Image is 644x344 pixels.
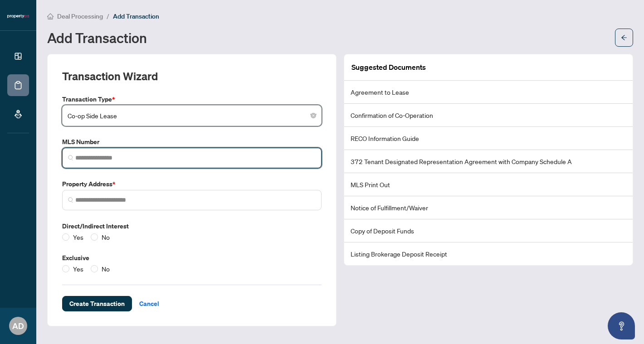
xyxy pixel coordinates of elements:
span: No [98,232,113,242]
li: Listing Brokerage Deposit Receipt [344,242,633,265]
li: / [107,11,109,21]
button: Create Transaction [62,296,132,311]
span: Add Transaction [113,12,159,20]
span: Yes [69,232,87,242]
label: Direct/Indirect Interest [62,221,322,231]
li: Notice of Fulfillment/Waiver [344,196,633,219]
span: home [47,13,54,19]
label: Property Address [62,179,322,189]
h1: Add Transaction [47,30,147,45]
span: Co-op Side Lease [68,107,316,124]
label: Exclusive [62,253,322,263]
img: search_icon [68,197,73,203]
span: No [98,264,113,274]
img: search_icon [68,155,73,160]
span: Cancel [139,296,159,311]
li: 372 Tenant Designated Representation Agreement with Company Schedule A [344,150,633,173]
span: Yes [69,264,87,274]
span: arrow-left [621,34,627,41]
li: MLS Print Out [344,173,633,196]
li: Copy of Deposit Funds [344,219,633,242]
h2: Transaction Wizard [62,69,158,83]
article: Suggested Documents [351,62,426,73]
li: RECO Information Guide [344,127,633,150]
label: Transaction Type [62,94,322,104]
img: logo [7,14,29,19]
span: close-circle [311,113,316,118]
span: Deal Processing [57,12,103,20]
button: Open asap [608,312,635,339]
label: MLS Number [62,137,322,147]
li: Agreement to Lease [344,81,633,104]
span: AD [12,320,24,332]
button: Cancel [132,296,166,311]
span: Create Transaction [69,296,125,311]
li: Confirmation of Co-Operation [344,104,633,127]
